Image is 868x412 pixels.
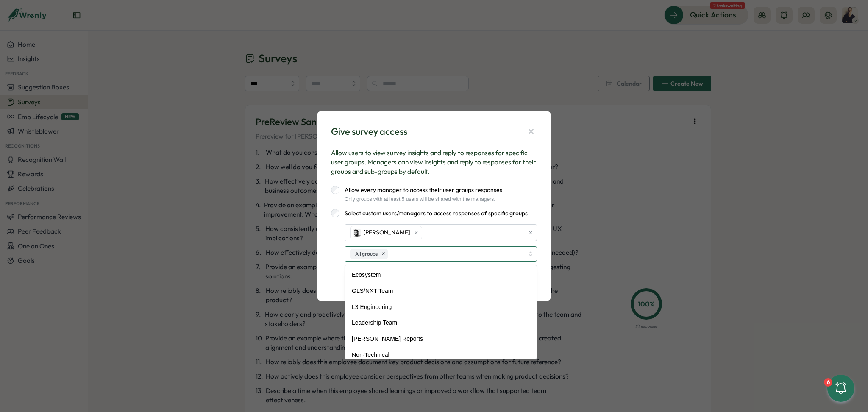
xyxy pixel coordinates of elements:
div: Non-Technical [347,347,535,363]
button: 6 [827,375,854,402]
label: Allow every manager to access their user groups responses [339,186,502,194]
img: Nelson [353,229,361,237]
div: Give survey access [331,125,407,138]
span: All groups [355,250,378,258]
div: GLS/NXT Team [347,283,535,299]
label: Select custom users/managers to access responses of specific groups [339,209,528,217]
div: [PERSON_NAME] Reports [347,331,535,347]
div: 6 [824,378,832,387]
div: Only groups with at least 5 users will be shared with the managers. [339,196,502,202]
span: [PERSON_NAME] [363,228,410,237]
div: Ecosystem [347,267,535,283]
p: Allow users to view survey insights and reply to responses for specific user groups. Managers can... [331,148,537,176]
div: L3 Engineering [347,299,535,315]
div: Leadership Team [347,315,535,331]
